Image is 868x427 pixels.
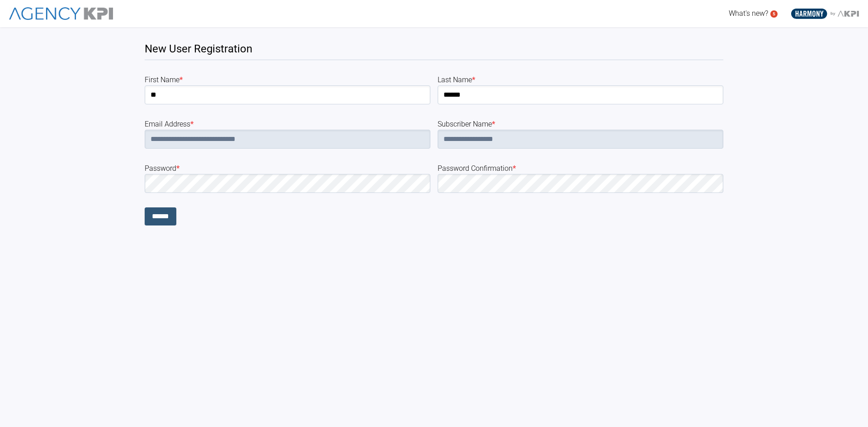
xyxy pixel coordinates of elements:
[145,119,430,130] label: email Address
[492,120,495,128] abbr: required
[438,163,723,174] label: password Confirmation
[145,75,430,85] label: first Name
[9,7,113,20] img: AgencyKPI
[729,9,768,18] span: What's new?
[438,75,723,85] label: last Name
[770,10,778,18] a: 5
[145,42,723,60] h1: New User Registration
[773,11,775,16] text: 5
[190,120,193,128] abbr: required
[513,164,516,173] abbr: required
[472,75,475,84] abbr: required
[179,75,183,84] abbr: required
[438,119,723,130] label: subscriber Name
[176,164,179,173] abbr: required
[145,163,430,174] label: password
